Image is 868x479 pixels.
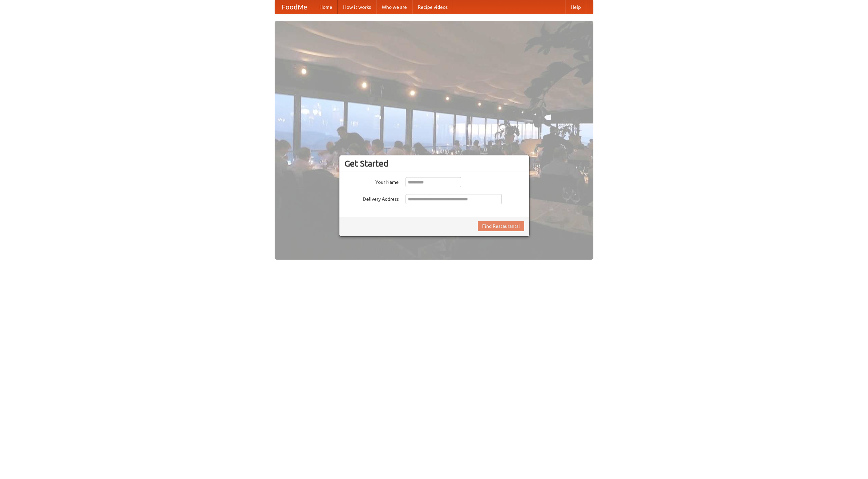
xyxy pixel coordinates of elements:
a: How it works [338,0,376,14]
a: Who we are [376,0,412,14]
a: FoodMe [275,0,314,14]
a: Home [314,0,338,14]
label: Delivery Address [344,194,399,202]
button: Find Restaurants! [478,221,524,231]
a: Recipe videos [412,0,453,14]
a: Help [565,0,586,14]
h3: Get Started [344,158,524,169]
label: Your Name [344,177,399,186]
